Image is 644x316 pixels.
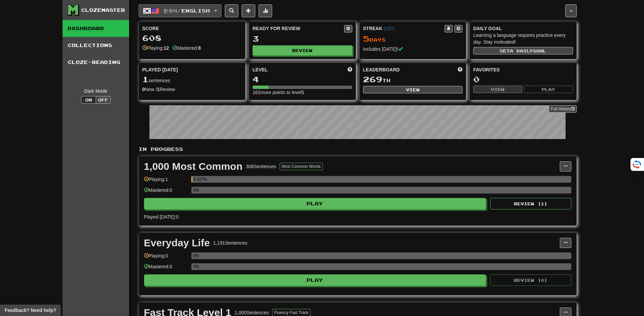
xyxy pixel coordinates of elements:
[473,66,573,73] div: Favorites
[253,25,344,32] div: Ready for Review
[144,252,188,264] div: Playing: 0
[458,66,462,73] span: This week in points, UTC
[363,35,463,43] div: Day s
[473,32,573,45] div: Learning a language requires practice every day. Stay motivated!
[163,8,210,14] span: 한국어 / English
[246,163,276,170] div: 306 Sentences
[473,25,573,32] div: Daily Goal
[363,34,369,43] span: 5
[144,238,210,248] div: Everyday Life
[142,86,242,93] div: New / Review
[96,96,111,104] button: Off
[363,25,445,32] div: Streak
[144,161,243,172] div: 1,000 Most Common
[142,75,242,84] div: sentences
[524,86,573,93] button: Play
[5,307,56,314] span: Open feedback widget
[139,4,221,17] button: 한국어/English
[280,163,323,170] button: Most Common Words
[63,20,129,37] a: Dashboard
[473,75,573,84] div: 0
[68,88,124,94] div: Dark Mode
[164,45,169,51] strong: 12
[144,214,178,220] span: Played [DATE]: 0
[473,86,522,93] button: View
[142,87,145,92] strong: 0
[384,26,395,31] a: (CDT)
[510,48,533,53] span: a daily
[253,75,352,84] div: 4
[363,86,463,93] button: View
[213,240,247,246] div: 1,191 Sentences
[253,66,268,73] span: Level
[473,47,573,54] button: Seta dailygoal
[81,96,96,104] button: On
[157,87,160,92] strong: 1
[253,89,352,96] div: 162 more points to level 5
[142,25,242,32] div: Score
[144,176,188,187] div: Playing: 1
[549,105,576,113] a: Full History
[142,74,149,84] span: 1
[235,309,269,316] div: 1,000 Sentences
[253,35,352,43] div: 3
[363,66,400,73] span: Leaderboard
[63,37,129,54] a: Collections
[144,198,486,209] button: Play
[259,4,272,17] button: More stats
[139,146,577,153] p: In Progress
[144,263,188,274] div: Mastered: 0
[63,54,129,71] a: Cloze-Reading
[348,66,352,73] span: Score more points to level up
[253,45,352,55] button: Review
[490,274,571,286] button: Review (0)
[363,46,463,52] div: Includes [DATE]!
[144,274,486,286] button: Play
[490,198,571,209] button: Review (1)
[142,66,178,73] span: Played [DATE]
[144,187,188,198] div: Mastered: 0
[142,34,242,42] div: 608
[363,75,463,84] div: th
[225,4,238,17] button: Search sentences
[81,7,125,14] div: Clozemaster
[242,4,255,17] button: Add sentence to collection
[142,45,169,51] div: Playing:
[363,74,382,84] span: 269
[172,45,201,51] div: Mastered:
[198,45,201,51] strong: 8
